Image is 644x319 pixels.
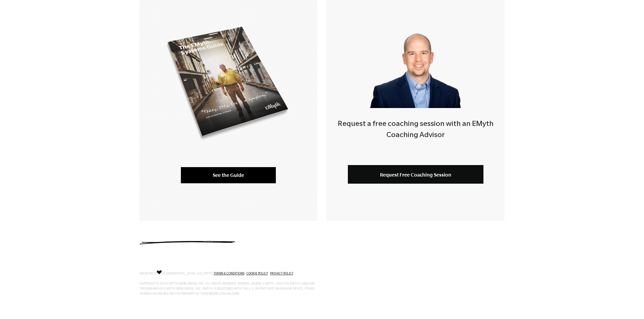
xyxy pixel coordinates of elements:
span: IN [GEOGRAPHIC_DATA], [US_STATE]. [162,272,214,275]
span: COPYRIGHT © 2019 E-MYTH WORLDWIDE, INC. ALL RIGHTS RESERVED. [PERSON_NAME], E-MYTH, AND THE EMYTH... [140,282,315,296]
a: Request Free Coaching Session [348,165,483,184]
span: Request Free Coaching Session [380,172,451,178]
img: Smart-business-coach.png [367,21,464,108]
img: systems-mockup-transp [163,22,294,144]
iframe: Chat Widget [610,287,644,319]
a: COOKIE POLICY [246,272,268,275]
h4: Request a free coaching session with an EMyth Coaching Advisor [327,119,504,142]
a: TERMS & CONDITIONS [214,272,244,275]
img: underline.svg [140,241,235,244]
a: PRIVACY POLICY [270,272,293,275]
a: See the Guide [181,167,276,183]
span: MADE WITH [140,272,157,275]
img: Love [157,270,162,274]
